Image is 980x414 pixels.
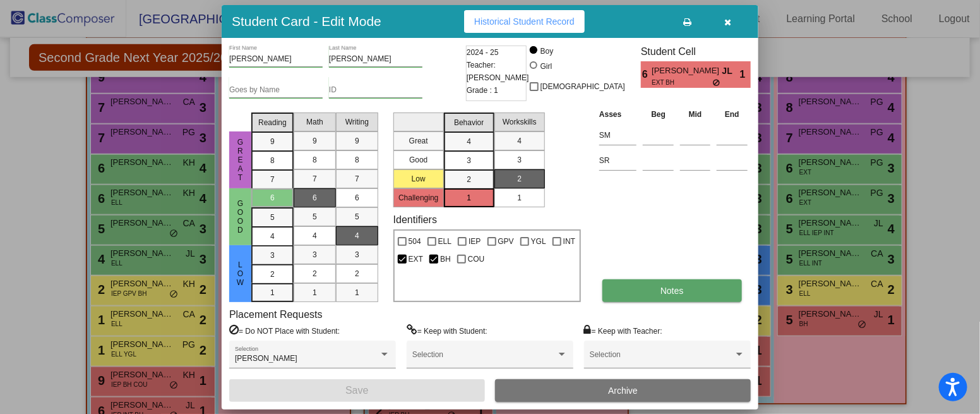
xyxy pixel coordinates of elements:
span: 8 [355,154,359,166]
th: Mid [677,107,714,121]
span: 5 [270,212,275,223]
span: 1 [355,287,359,298]
th: Asses [596,107,640,121]
span: 6 [355,192,359,204]
span: BH [440,252,451,267]
span: 2 [517,173,522,185]
span: 3 [270,250,275,261]
span: 1 [740,67,751,82]
span: Writing [345,116,369,128]
span: 4 [270,231,275,242]
span: Great [235,138,246,182]
span: 3 [517,154,522,166]
span: INT [563,234,575,249]
span: YGL [531,234,546,249]
button: Archive [495,379,751,402]
span: 1 [467,192,471,204]
span: 7 [313,173,317,185]
label: Identifiers [393,214,437,226]
span: Historical Student Record [474,16,575,27]
span: 8 [313,154,317,166]
span: 7 [270,174,275,185]
span: 2 [313,268,317,279]
input: assessment [599,151,636,170]
h3: Student Card - Edit Mode [232,13,381,29]
span: 6 [270,192,275,204]
label: = Keep with Teacher: [584,324,662,337]
span: Reading [258,117,287,128]
span: 9 [355,135,359,147]
span: 6 [313,192,317,204]
span: 4 [517,135,522,147]
h3: Student Cell [641,46,751,58]
span: Good [235,199,246,234]
span: [DEMOGRAPHIC_DATA] [541,79,625,94]
span: Teacher: [PERSON_NAME] [467,59,529,84]
span: 5 [313,211,317,222]
div: Boy [540,46,554,57]
span: Save [345,385,368,396]
span: [PERSON_NAME] [235,354,297,363]
span: [PERSON_NAME] [652,64,722,78]
span: 1 [270,287,275,298]
input: goes by name [229,86,323,95]
span: ELL [438,234,451,249]
span: COU [468,252,485,267]
span: 4 [467,136,471,147]
span: JL [722,64,740,78]
label: = Keep with Student: [407,324,487,337]
span: 3 [313,249,317,260]
span: EXT BH [652,78,713,87]
span: 2 [467,174,471,185]
span: 2024 - 25 [467,46,499,59]
span: 1 [313,287,317,298]
div: Girl [540,61,553,72]
span: 6 [641,67,652,82]
span: 1 [517,192,522,204]
label: = Do NOT Place with Student: [229,324,340,337]
span: 7 [355,173,359,185]
button: Notes [602,279,741,302]
span: Low [235,260,246,287]
span: Notes [660,286,684,296]
label: Placement Requests [229,308,323,320]
span: 9 [270,136,275,147]
span: 3 [467,155,471,166]
span: IEP [469,234,481,249]
button: Save [229,379,485,402]
span: 9 [313,135,317,147]
span: 3 [355,249,359,260]
span: 504 [409,234,421,249]
button: Historical Student Record [464,10,585,33]
span: Behavior [454,117,484,128]
span: Math [306,116,323,128]
span: GPV [498,234,514,249]
span: 4 [313,230,317,241]
input: assessment [599,126,636,145]
span: 8 [270,155,275,166]
span: Archive [608,386,638,396]
span: 4 [355,230,359,241]
span: Workskills [503,116,537,128]
span: Grade : 1 [467,84,498,97]
th: Beg [640,107,677,121]
th: End [714,107,751,121]
span: EXT [409,252,423,267]
span: 5 [355,211,359,222]
span: 2 [355,268,359,279]
span: 2 [270,269,275,280]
